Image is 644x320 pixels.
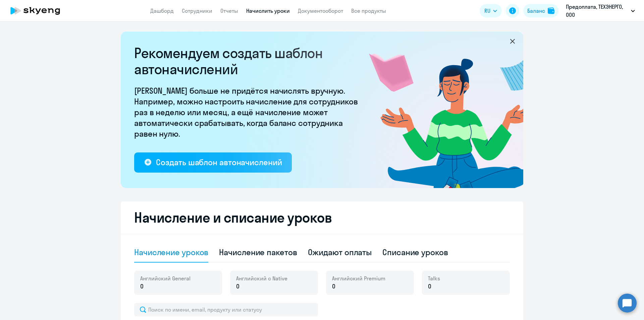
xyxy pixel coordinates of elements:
button: RU [480,4,502,17]
a: Дашборд [150,7,174,14]
a: Документооборот [298,7,343,14]
span: 0 [428,282,431,291]
button: Балансbalance [523,4,558,17]
span: Английский General [140,275,191,282]
h2: Начисление и списание уроков [134,210,510,226]
span: 0 [332,282,335,291]
a: Сотрудники [182,7,212,14]
span: Английский Premium [332,275,385,282]
a: Начислить уроки [246,7,290,14]
div: Списание уроков [382,247,448,258]
p: [PERSON_NAME] больше не придётся начислять вручную. Например, можно настроить начисление для сотр... [134,85,362,139]
button: Предоплата, ТЕХЭНЕРГО, ООО [562,3,638,19]
div: Начисление пакетов [219,247,297,258]
div: Начисление уроков [134,247,208,258]
span: RU [484,7,490,15]
span: Talks [428,275,440,282]
a: Все продукты [351,7,386,14]
h2: Рекомендуем создать шаблон автоначислений [134,45,362,77]
div: Ожидают оплаты [308,247,372,258]
span: 0 [236,282,239,291]
span: 0 [140,282,144,291]
span: Английский с Native [236,275,287,282]
input: Поиск по имени, email, продукту или статусу [134,303,318,316]
div: Баланс [527,7,545,15]
button: Создать шаблон автоначислений [134,152,292,173]
a: Отчеты [220,7,238,14]
div: Создать шаблон автоначислений [156,157,282,168]
p: Предоплата, ТЕХЭНЕРГО, ООО [566,3,628,19]
img: balance [548,7,554,14]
